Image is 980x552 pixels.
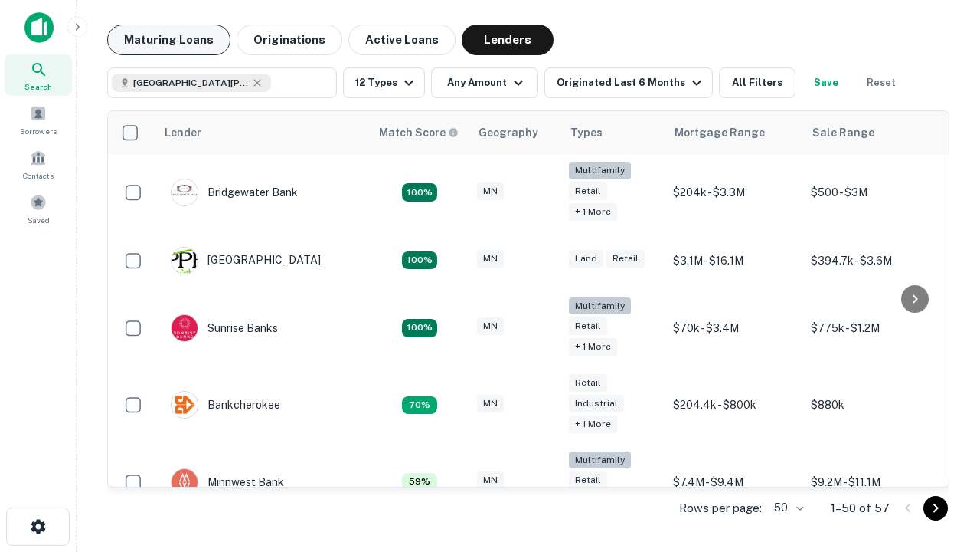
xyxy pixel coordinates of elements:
p: 1–50 of 57 [831,499,890,517]
th: Capitalize uses an advanced AI algorithm to match your search with the best lender. The match sco... [370,111,469,154]
th: Sale Range [803,111,941,154]
div: Matching Properties: 6, hasApolloMatch: undefined [402,473,437,491]
div: Sale Range [812,123,874,142]
span: Borrowers [20,125,57,137]
div: + 1 more [569,203,617,221]
div: Bridgewater Bank [171,179,298,206]
td: $9.2M - $11.1M [803,444,941,521]
td: $500 - $3M [803,154,941,232]
button: Originations [237,25,342,55]
td: $880k [803,366,941,444]
div: Matching Properties: 10, hasApolloMatch: undefined [402,251,437,270]
div: MN [477,182,504,200]
button: Maturing Loans [107,25,230,55]
div: Retail [606,250,645,268]
td: $3.1M - $16.1M [665,232,803,290]
a: Saved [5,188,72,229]
img: capitalize-icon.png [24,12,54,43]
div: Multifamily [569,297,631,315]
p: Rows per page: [679,499,762,517]
div: Retail [569,317,607,335]
img: picture [171,392,198,418]
div: Matching Properties: 7, hasApolloMatch: undefined [402,396,437,415]
span: Contacts [23,169,54,182]
div: Industrial [569,395,624,412]
div: [GEOGRAPHIC_DATA] [171,247,321,274]
div: Types [570,123,603,142]
div: MN [477,472,504,489]
td: $7.4M - $9.4M [665,444,803,521]
a: Search [5,54,72,96]
button: Lenders [462,25,554,55]
img: picture [171,179,198,205]
div: MN [477,317,504,335]
div: Sunrise Banks [171,314,278,342]
div: Multifamily [569,162,631,179]
div: Originated Last 6 Months [557,74,706,92]
a: Contacts [5,143,72,185]
td: $394.7k - $3.6M [803,232,941,290]
h6: Match Score [379,124,456,141]
div: MN [477,395,504,412]
th: Types [561,111,665,154]
a: Borrowers [5,99,72,140]
button: Active Loans [348,25,456,55]
button: All Filters [719,67,795,98]
div: Retail [569,374,607,392]
div: Retail [569,472,607,489]
button: 12 Types [343,67,425,98]
button: Originated Last 6 Months [544,67,713,98]
img: picture [171,315,198,341]
div: Bankcherokee [171,391,280,419]
th: Lender [155,111,370,154]
button: Any Amount [431,67,538,98]
td: $204.4k - $800k [665,366,803,444]
img: picture [171,469,198,495]
td: $70k - $3.4M [665,290,803,367]
span: Saved [28,214,50,226]
div: Capitalize uses an advanced AI algorithm to match your search with the best lender. The match sco... [379,124,459,141]
div: Geography [479,123,538,142]
div: Retail [569,182,607,200]
div: + 1 more [569,416,617,433]
div: Matching Properties: 18, hasApolloMatch: undefined [402,183,437,202]
div: Multifamily [569,452,631,469]
div: MN [477,250,504,268]
button: Save your search to get updates of matches that match your search criteria. [802,67,851,98]
button: Reset [857,67,906,98]
td: $204k - $3.3M [665,154,803,232]
div: 50 [768,497,806,519]
div: Lender [165,123,201,142]
div: Matching Properties: 14, hasApolloMatch: undefined [402,319,437,337]
div: + 1 more [569,338,617,356]
iframe: Chat Widget [903,429,980,503]
th: Mortgage Range [665,111,803,154]
td: $775k - $1.2M [803,290,941,367]
div: Mortgage Range [675,123,765,142]
div: Minnwest Bank [171,468,284,496]
span: Search [24,80,52,93]
th: Geography [469,111,561,154]
span: [GEOGRAPHIC_DATA][PERSON_NAME], [GEOGRAPHIC_DATA], [GEOGRAPHIC_DATA] [133,76,248,90]
button: Go to next page [923,496,948,521]
div: Land [569,250,603,268]
img: picture [171,248,198,274]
